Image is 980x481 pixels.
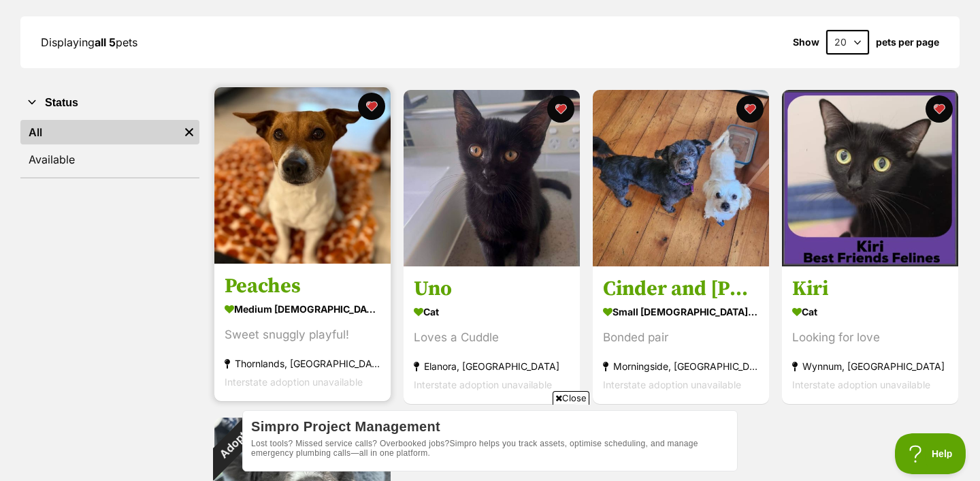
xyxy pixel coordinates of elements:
div: Elanora, [GEOGRAPHIC_DATA] [414,358,570,376]
div: Cat [414,302,570,322]
a: Uno Cat Loves a Cuddle Elanora, [GEOGRAPHIC_DATA] Interstate adoption unavailable favourite [404,266,580,405]
div: Thornlands, [GEOGRAPHIC_DATA] [225,355,380,373]
button: favourite [736,95,764,123]
a: Peaches medium [DEMOGRAPHIC_DATA] Dog Sweet snuggly playful! Thornlands, [GEOGRAPHIC_DATA] Inters... [214,264,391,402]
span: Interstate adoption unavailable [414,379,552,391]
strong: all 5 [95,35,116,49]
img: Peaches [214,87,391,264]
span: Interstate adoption unavailable [603,379,741,391]
div: Wynnum, [GEOGRAPHIC_DATA] [792,358,948,376]
div: Adopted [197,400,278,481]
div: Bonded pair [603,329,759,347]
span: Show [793,37,819,48]
div: Status [20,117,199,177]
div: Sweet snuggly playful! [225,326,380,345]
h3: Cinder and [PERSON_NAME] [603,277,759,302]
div: Loves a Cuddle [414,329,570,347]
a: Remove filter [179,120,199,144]
button: favourite [547,95,574,123]
img: Uno [404,90,580,266]
a: Cinder and [PERSON_NAME] small [DEMOGRAPHIC_DATA] Dog Bonded pair Morningside, [GEOGRAPHIC_DATA] ... [593,266,769,405]
p: Simpro Project Management [9,9,487,25]
img: Cinder and AJ [593,90,769,266]
div: medium [DEMOGRAPHIC_DATA] Dog [225,300,380,320]
a: Kiri Cat Looking for love Wynnum, [GEOGRAPHIC_DATA] Interstate adoption unavailable favourite [782,266,958,405]
span: Interstate adoption unavailable [225,377,363,388]
button: favourite [358,93,385,120]
div: Cat [792,302,948,322]
h3: Uno [414,277,570,302]
div: Looking for love [792,329,948,347]
label: pets per page [876,37,939,48]
img: Kiri [782,90,958,266]
a: All [20,120,179,144]
span: Close [553,391,589,405]
span: Displaying pets [41,35,137,49]
span: Interstate adoption unavailable [792,379,930,391]
iframe: Help Scout Beacon - Open [895,433,966,474]
h3: Kiri [792,277,948,302]
button: favourite [926,95,953,123]
a: Available [20,147,199,172]
button: Status [20,94,199,112]
div: small [DEMOGRAPHIC_DATA] Dog [603,302,759,322]
span: Lost tools? Missed service calls? Overbooked jobs?Simpro helps you track assets, optimise schedul... [9,29,487,48]
h3: Peaches [225,274,380,300]
div: Morningside, [GEOGRAPHIC_DATA] [603,358,759,376]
